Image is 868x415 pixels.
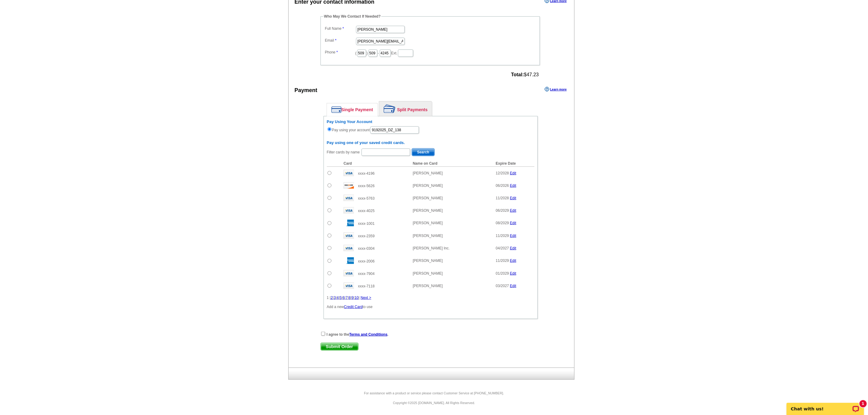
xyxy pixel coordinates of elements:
[327,119,534,124] h6: Pay Using Your Account
[413,259,443,263] span: [PERSON_NAME]
[334,296,336,300] a: 3
[496,234,509,238] span: 11/2029
[344,305,362,309] a: Credit Card
[496,171,509,175] span: 12/2028
[493,160,534,167] th: Expire Date
[413,208,443,213] span: [PERSON_NAME]
[344,232,354,239] img: visa.gif
[325,38,355,43] label: Email
[413,196,443,200] span: [PERSON_NAME]
[344,170,354,176] img: visa.gif
[358,246,375,251] span: xxxx-0304
[361,296,371,300] a: Next >
[510,221,516,225] a: Edit
[331,106,341,113] img: single-payment.png
[346,296,348,300] a: 7
[496,183,509,188] span: 06/2026
[410,160,493,167] th: Name on Card
[337,296,339,300] a: 4
[413,246,450,250] span: [PERSON_NAME] Inc.
[324,48,537,57] dd: ( ) - Ext.
[384,105,396,113] img: split-payment.png
[510,259,516,263] a: Edit
[379,101,432,116] a: Split Payments
[412,149,434,156] span: Search
[344,283,354,289] img: visa.gif
[344,182,354,189] img: disc.gif
[510,196,516,200] a: Edit
[511,72,524,77] strong: Total:
[413,271,443,276] span: [PERSON_NAME]
[344,207,354,214] img: visa.gif
[349,332,388,337] a: Terms and Conditions
[510,246,516,250] a: Edit
[370,126,419,134] input: PO #:
[327,304,534,310] p: Add a new to use
[496,196,509,200] span: 11/2028
[325,50,355,55] label: Phone
[327,149,360,155] label: Filter cards by name
[510,208,516,213] a: Edit
[496,259,509,263] span: 11/2029
[496,221,509,225] span: 08/2029
[340,296,342,300] a: 5
[413,183,443,188] span: [PERSON_NAME]
[344,245,354,251] img: visa.gif
[545,87,567,92] a: Learn more
[321,343,358,350] span: Submit Order
[510,171,516,175] a: Edit
[358,221,375,226] span: xxxx-1001
[496,284,509,288] span: 03/2027
[510,284,516,288] a: Edit
[344,270,354,276] img: visa.gif
[344,195,354,201] img: visa.gif
[327,119,534,134] div: Pay using your account
[413,234,443,238] span: [PERSON_NAME]
[358,209,375,213] span: xxxx-4025
[358,234,375,238] span: xxxx-2359
[349,296,351,300] a: 8
[358,259,375,263] span: xxxx-2006
[358,272,375,276] span: xxxx-7904
[511,72,539,77] span: $47.23
[352,296,354,300] a: 9
[412,148,435,156] button: Search
[358,196,375,201] span: xxxx-5763
[496,246,509,250] span: 04/2027
[327,103,378,116] a: Single Payment
[344,220,354,226] img: amex.gif
[783,396,868,415] iframe: LiveChat chat widget
[496,271,509,276] span: 01/2029
[327,295,534,300] div: 1 | | | | | | | | | |
[324,14,381,19] legend: Who May We Contact If Needed?
[413,284,443,288] span: [PERSON_NAME]
[413,221,443,225] span: [PERSON_NAME]
[295,86,317,94] div: Payment
[496,208,509,213] span: 06/2029
[325,26,355,31] label: Full Name
[341,160,410,167] th: Card
[344,257,354,264] img: amex.gif
[510,271,516,276] a: Edit
[510,234,516,238] a: Edit
[355,296,359,300] a: 10
[358,284,375,288] span: xxxx-7118
[358,184,375,188] span: xxxx-5626
[358,171,375,176] span: xxxx-4196
[343,296,345,300] a: 6
[331,296,333,300] a: 2
[327,140,534,145] h6: Pay using one of your saved credit cards.
[510,183,516,188] a: Edit
[327,332,389,337] strong: I agree to the .
[413,171,443,175] span: [PERSON_NAME]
